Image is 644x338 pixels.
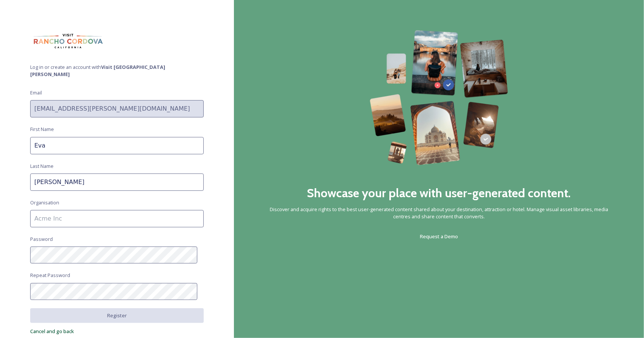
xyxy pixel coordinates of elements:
[370,30,508,165] img: 63b42ca75bacad526042e722_Group%20154-p-800.png
[307,184,571,202] h2: Showcase your place with user-generated content.
[30,210,204,227] input: Acme Inc
[30,137,204,154] input: John
[30,100,204,117] input: john.doe@snapsea.io
[30,163,54,170] span: Last Name
[264,206,614,220] span: Discover and acquire rights to the best user-generated content shared about your destination, att...
[30,30,106,52] img: VRC%20Rainbow%20Horizontal%20Logo%20-%20Black%20text.png
[30,308,204,323] button: Register
[30,174,204,191] input: Doe
[30,236,53,243] span: Password
[30,126,54,133] span: First Name
[30,272,70,279] span: Repeat Password
[30,328,74,335] span: Cancel and go back
[420,232,458,241] a: Request a Demo
[30,64,165,78] strong: Visit [GEOGRAPHIC_DATA][PERSON_NAME]
[420,233,458,240] span: Request a Demo
[30,64,204,78] span: Log in or create an account with
[30,89,42,96] span: Email
[30,199,59,206] span: Organisation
